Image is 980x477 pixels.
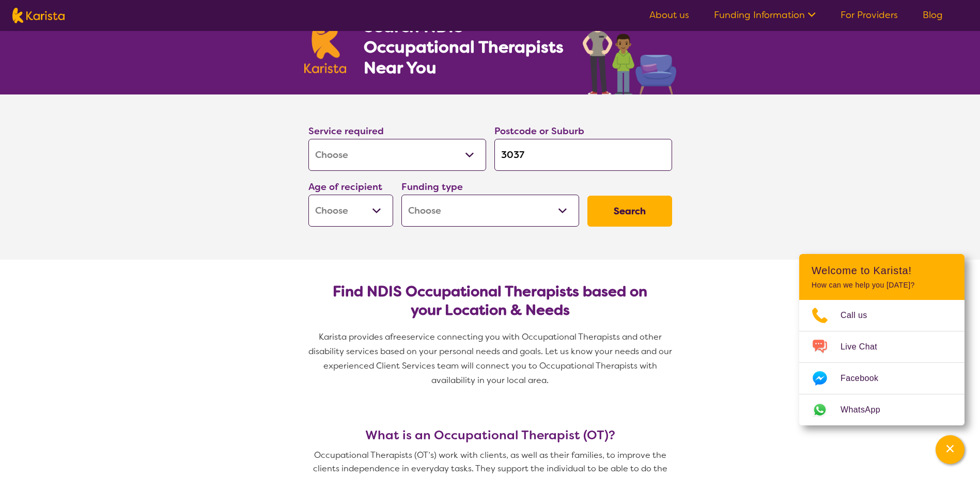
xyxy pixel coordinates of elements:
img: Karista logo [304,18,347,73]
label: Postcode or Suburb [494,125,584,137]
label: Age of recipient [308,181,382,193]
h1: Search NDIS Occupational Therapists Near You [364,16,565,78]
a: Web link opens in a new tab. [799,394,965,425]
label: Funding type [401,181,463,193]
p: How can we help you [DATE]? [812,281,952,290]
a: About us [649,9,689,21]
h2: Welcome to Karista! [812,264,952,277]
div: Channel Menu [799,254,965,425]
h2: Find NDIS Occupational Therapists based on your Location & Needs [317,282,664,320]
a: Funding Information [714,9,816,21]
span: Facebook [841,371,891,386]
button: Search [587,196,672,227]
span: WhatsApp [841,402,893,418]
span: Call us [841,308,880,323]
span: free [390,331,407,342]
span: Live Chat [841,339,890,355]
button: Channel Menu [936,435,965,464]
label: Service required [308,125,384,137]
ul: Choose channel [799,300,965,425]
input: Type [494,139,672,171]
h3: What is an Occupational Therapist (OT)? [304,428,676,442]
a: Blog [923,9,943,21]
span: Karista provides a [319,331,390,342]
span: service connecting you with Occupational Therapists and other disability services based on your p... [308,331,674,386]
img: occupational-therapy [583,4,676,94]
a: For Providers [841,9,898,21]
img: Karista logo [12,8,65,23]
